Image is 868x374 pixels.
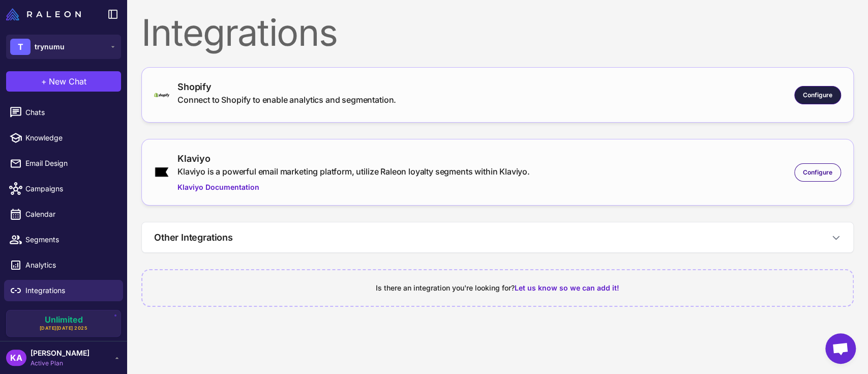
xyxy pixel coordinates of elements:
[154,93,169,97] img: shopify-logo-primary-logo-456baa801ee66a0a435671082365958316831c9960c480451dd0330bcdae304f.svg
[154,166,169,178] img: klaviyo.png
[6,350,26,366] div: KA
[177,165,530,178] div: Klaviyo is a powerful email marketing platform, utilize Raleon loyalty segments within Klaviyo.
[45,315,83,324] span: Unlimited
[177,80,396,94] div: Shopify
[4,102,123,123] a: Chats
[25,260,115,271] span: Analytics
[25,209,115,220] span: Calendar
[25,234,115,245] span: Segments
[154,231,233,244] h3: Other Integrations
[10,39,31,55] div: T
[6,8,81,20] img: Raleon Logo
[4,229,123,250] a: Segments
[25,285,115,296] span: Integrations
[803,168,832,177] span: Configure
[177,94,396,106] div: Connect to Shopify to enable analytics and segmentation.
[4,178,123,199] a: Campaigns
[4,254,123,276] a: Analytics
[4,204,123,225] a: Calendar
[6,35,121,59] button: Ttrynumu
[40,325,88,332] span: [DATE][DATE] 2025
[4,153,123,174] a: Email Design
[4,127,123,149] a: Knowledge
[25,158,115,169] span: Email Design
[155,282,841,294] div: Is there an integration you're looking for?
[177,152,530,165] div: Klaviyo
[6,8,85,20] a: Raleon Logo
[35,41,65,52] span: trynumu
[515,283,619,292] span: Let us know so we can add it!
[142,222,853,252] button: Other Integrations
[825,333,856,364] a: Open chat
[177,182,530,193] a: Klaviyo Documentation
[141,14,854,51] div: Integrations
[4,280,123,301] a: Integrations
[31,359,89,368] span: Active Plan
[803,91,832,100] span: Configure
[41,75,47,88] span: +
[25,132,115,143] span: Knowledge
[49,75,86,88] span: New Chat
[25,183,115,194] span: Campaigns
[25,107,115,118] span: Chats
[6,71,121,92] button: +New Chat
[31,348,89,359] span: [PERSON_NAME]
